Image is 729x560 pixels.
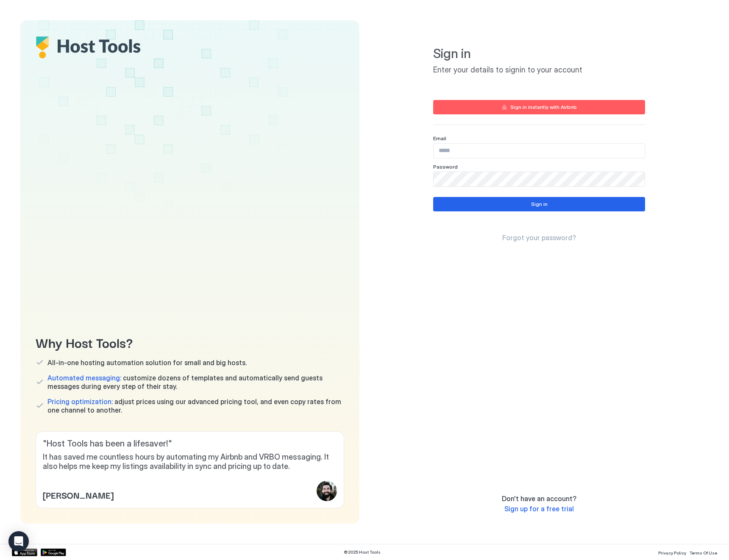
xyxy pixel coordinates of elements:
[502,494,576,503] span: Don't have an account?
[317,481,337,501] div: profile
[433,164,458,170] span: Password
[41,549,66,556] a: Google Play Store
[690,548,717,557] a: Terms Of Use
[504,505,574,513] span: Sign up for a free trial
[510,103,577,111] div: Sign in instantly with Airbnb
[43,488,114,501] span: [PERSON_NAME]
[433,135,446,141] span: Email
[658,548,686,557] a: Privacy Policy
[47,358,247,367] span: All-in-one hosting automation solution for small and big hosts.
[8,531,29,552] div: Open Intercom Messenger
[502,233,576,242] a: Forgot your password?
[434,172,645,186] input: Input Field
[47,374,344,391] span: customize dozens of templates and automatically send guests messages during every step of their s...
[504,505,574,513] a: Sign up for a free trial
[36,333,344,352] span: Why Host Tools?
[502,233,576,242] span: Forgot your password?
[434,144,645,158] input: Input Field
[47,397,113,406] span: Pricing optimization:
[344,549,381,555] span: © 2025 Host Tools
[433,100,645,114] button: Sign in instantly with Airbnb
[43,438,337,449] span: " Host Tools has been a lifesaver! "
[690,550,717,555] span: Terms Of Use
[12,549,37,556] a: App Store
[47,374,121,382] span: Automated messaging:
[47,397,344,414] span: adjust prices using our advanced pricing tool, and even copy rates from one channel to another.
[531,200,548,208] div: Sign in
[43,452,337,471] span: It has saved me countless hours by automating my Airbnb and VRBO messaging. It also helps me keep...
[433,46,645,62] span: Sign in
[658,550,686,555] span: Privacy Policy
[433,197,645,211] button: Sign in
[433,65,645,75] span: Enter your details to signin to your account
